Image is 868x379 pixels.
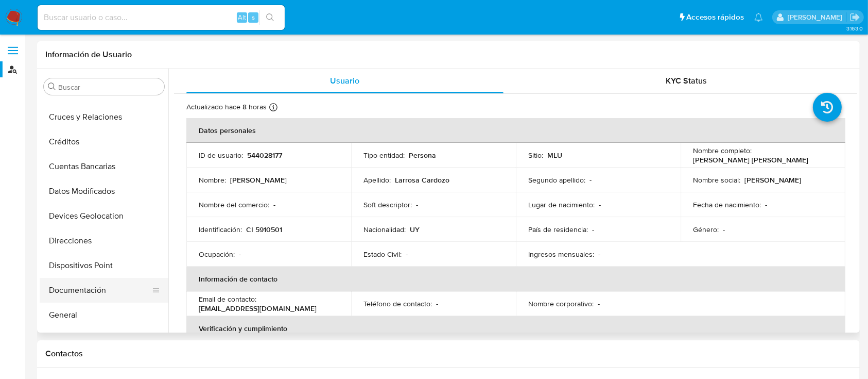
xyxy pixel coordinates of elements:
[693,155,808,164] p: [PERSON_NAME] [PERSON_NAME]
[599,200,601,209] p: -
[598,299,600,308] p: -
[273,200,275,209] p: -
[598,250,600,259] p: -
[528,200,595,209] p: Lugar de nacimiento :
[246,225,282,234] p: CI 5910501
[186,316,845,341] th: Verificación y cumplimiento
[40,105,168,129] button: Cruces y Relaciones
[686,12,744,23] span: Accesos rápidos
[45,50,132,60] h1: Información de Usuario
[40,154,168,179] button: Cuentas Bancarias
[416,200,418,209] p: -
[666,75,707,87] span: KYC Status
[363,175,391,185] p: Apellido :
[547,151,562,160] p: MLU
[849,12,860,23] a: Salir
[199,200,269,209] p: Nombre del comercio :
[40,303,168,327] button: General
[528,250,594,259] p: Ingresos mensuales :
[239,250,241,259] p: -
[199,250,235,259] p: Ocupación :
[363,225,406,234] p: Nacionalidad :
[40,204,168,228] button: Devices Geolocation
[40,327,168,352] button: IV Challenges
[436,299,438,308] p: -
[592,225,594,234] p: -
[40,253,168,278] button: Dispositivos Point
[230,175,287,185] p: [PERSON_NAME]
[754,13,763,22] a: Notificaciones
[363,200,412,209] p: Soft descriptor :
[744,175,801,185] p: [PERSON_NAME]
[410,225,420,234] p: UY
[528,175,585,185] p: Segundo apellido :
[45,349,852,359] h1: Contactos
[765,200,767,209] p: -
[199,151,243,160] p: ID de usuario :
[186,102,267,112] p: Actualizado hace 8 horas
[199,225,242,234] p: Identificación :
[199,304,317,313] p: [EMAIL_ADDRESS][DOMAIN_NAME]
[528,299,594,308] p: Nombre corporativo :
[406,250,408,259] p: -
[186,118,845,143] th: Datos personales
[48,83,56,91] button: Buscar
[363,151,405,160] p: Tipo entidad :
[186,267,845,291] th: Información de contacto
[589,175,592,185] p: -
[247,151,282,160] p: 544028177
[395,175,449,185] p: Larrosa Cardozo
[788,12,846,22] p: federico.dibella@mercadolibre.com
[40,129,168,154] button: Créditos
[199,294,256,304] p: Email de contacto :
[252,12,255,22] span: s
[693,146,752,155] p: Nombre completo :
[693,225,719,234] p: Género :
[40,179,168,204] button: Datos Modificados
[409,151,436,160] p: Persona
[40,278,160,303] button: Documentación
[528,151,543,160] p: Sitio :
[363,299,432,308] p: Teléfono de contacto :
[238,12,246,22] span: Alt
[58,83,160,92] input: Buscar
[528,225,588,234] p: País de residencia :
[723,225,725,234] p: -
[38,11,285,24] input: Buscar usuario o caso...
[363,250,402,259] p: Estado Civil :
[693,200,761,209] p: Fecha de nacimiento :
[259,10,281,25] button: search-icon
[693,175,740,185] p: Nombre social :
[40,228,168,253] button: Direcciones
[199,175,226,185] p: Nombre :
[330,75,359,87] span: Usuario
